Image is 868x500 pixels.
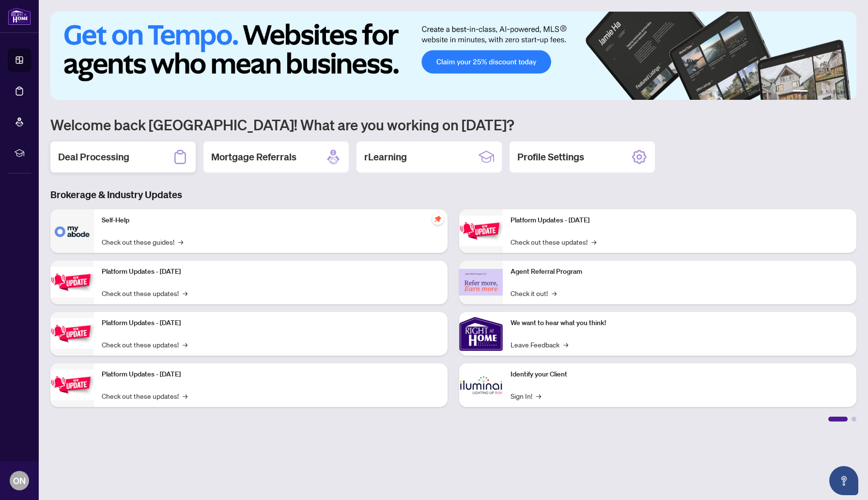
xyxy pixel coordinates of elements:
[50,12,856,100] img: Slide 0
[459,312,503,356] img: We want to hear what you think!
[102,215,440,226] p: Self-Help
[459,216,503,246] img: Platform Updates - June 23, 2025
[183,288,187,298] span: →
[511,391,541,401] a: Sign In!→
[511,339,568,350] a: Leave Feedback→
[8,7,31,25] img: logo
[50,188,856,202] h3: Brokerage & Industry Updates
[50,318,94,349] img: Platform Updates - July 21, 2025
[183,391,187,401] span: →
[511,369,849,380] p: Identify your Client
[50,209,94,253] img: Self-Help
[102,391,187,401] a: Check out these updates!→
[183,339,187,350] span: →
[50,115,856,134] h1: Welcome back [GEOGRAPHIC_DATA]! What are you working on [DATE]?
[102,339,187,350] a: Check out these updates!→
[517,150,584,164] h2: Profile Settings
[102,318,440,328] p: Platform Updates - [DATE]
[459,269,503,296] img: Agent Referral Program
[102,369,440,380] p: Platform Updates - [DATE]
[511,288,557,298] a: Check it out!→
[511,236,596,247] a: Check out these updates!→
[50,370,94,400] img: Platform Updates - July 8, 2025
[812,90,816,94] button: 2
[829,466,858,495] button: Open asap
[563,339,568,350] span: →
[843,90,847,94] button: 6
[827,90,831,94] button: 4
[50,267,94,297] img: Platform Updates - September 16, 2025
[102,236,183,247] a: Check out these guides!→
[13,474,26,487] span: ON
[552,288,557,298] span: →
[102,288,187,298] a: Check out these updates!→
[536,391,541,401] span: →
[511,266,849,277] p: Agent Referral Program
[820,90,823,94] button: 3
[58,150,129,164] h2: Deal Processing
[459,363,503,407] img: Identify your Client
[591,236,596,247] span: →
[364,150,407,164] h2: rLearning
[102,266,440,277] p: Platform Updates - [DATE]
[211,150,296,164] h2: Mortgage Referrals
[835,90,839,94] button: 5
[511,318,849,328] p: We want to hear what you think!
[432,213,444,225] span: pushpin
[511,215,849,226] p: Platform Updates - [DATE]
[178,236,183,247] span: →
[792,90,808,94] button: 1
